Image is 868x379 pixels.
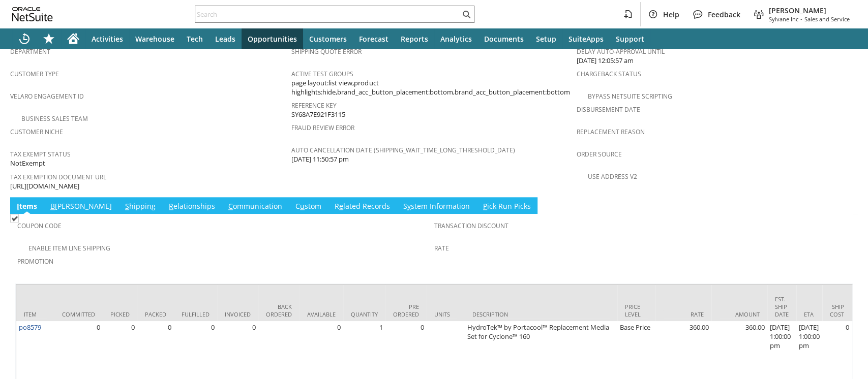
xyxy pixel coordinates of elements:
span: Forecast [359,34,388,44]
span: Feedback [708,10,740,19]
a: Use Address V2 [588,172,637,181]
input: Search [195,8,460,20]
span: Customers [309,34,347,44]
a: Active Test Groups [291,70,353,78]
span: SuiteApps [568,34,604,44]
span: R [169,201,173,211]
div: Pre Ordered [393,303,419,318]
a: Customers [303,28,353,49]
a: Forecast [353,28,395,49]
span: [PERSON_NAME] [769,6,850,15]
a: Promotion [17,257,53,266]
a: Recent Records [12,28,37,49]
div: Amount [719,310,760,318]
svg: Search [460,8,472,20]
a: Tax Exempt Status [10,150,71,159]
a: Enable Item Line Shipping [28,244,110,252]
span: C [228,201,233,211]
div: Quantity [351,310,378,318]
span: Warehouse [135,34,174,44]
a: Customer Type [10,70,59,78]
span: [DATE] 11:50:57 pm [291,154,349,164]
a: Custom [293,201,324,212]
a: Setup [530,28,562,49]
a: Transaction Discount [434,222,508,230]
a: Tax Exemption Document URL [10,173,106,181]
a: Order Source [577,150,622,159]
span: Support [616,34,644,44]
a: Business Sales Team [21,114,88,123]
div: Est. Ship Date [775,295,789,318]
span: [URL][DOMAIN_NAME] [10,181,79,191]
div: Committed [62,310,95,318]
div: Fulfilled [182,310,209,318]
a: Shipping [123,201,158,212]
span: S [125,201,129,211]
a: Documents [478,28,530,49]
a: SuiteApps [562,28,610,49]
a: Items [14,201,40,212]
div: Rate [663,310,704,318]
span: I [17,201,19,211]
span: [DATE] 12:05:57 am [577,56,634,66]
div: Back Ordered [266,303,292,318]
a: Relationships [166,201,218,212]
span: Reports [401,34,428,44]
a: Delay Auto-Approval Until [577,47,665,56]
a: po8579 [19,323,41,332]
div: Item [24,310,47,318]
a: Shipping Quote Error [291,47,362,56]
a: Replacement reason [577,128,645,136]
a: Communication [226,201,285,212]
a: Warehouse [129,28,181,49]
span: Leads [215,34,235,44]
a: Coupon Code [17,222,62,230]
span: e [339,201,343,211]
div: ETA [804,310,815,318]
div: Invoiced [225,310,251,318]
div: Units [434,310,457,318]
span: NotExempt [10,159,45,168]
span: B [50,201,55,211]
div: Shortcuts [37,28,61,49]
a: Related Records [332,201,393,212]
span: Setup [536,34,556,44]
a: Bypass NetSuite Scripting [588,92,672,101]
span: y [407,201,411,211]
span: Opportunities [248,34,297,44]
a: Fraud Review Error [291,123,354,132]
span: Documents [484,34,524,44]
a: Leads [209,28,242,49]
a: Support [610,28,650,49]
a: Pick Run Picks [481,201,533,212]
svg: Recent Records [18,33,31,45]
a: Chargeback Status [577,70,641,78]
span: Sales and Service [804,15,850,23]
a: Analytics [434,28,478,49]
a: Activities [85,28,129,49]
span: - [800,15,802,23]
span: Analytics [440,34,472,44]
a: Auto Cancellation Date (shipping_wait_time_long_threshold_date) [291,146,515,154]
a: Home [61,28,85,49]
a: B[PERSON_NAME] [48,201,114,212]
a: Opportunities [242,28,303,49]
a: System Information [401,201,472,212]
div: Description [472,310,610,318]
a: Tech [181,28,209,49]
a: Rate [434,244,449,252]
svg: Home [67,33,79,45]
span: Sylvane Inc [769,15,798,23]
span: Activities [92,34,123,44]
svg: Shortcuts [43,33,55,45]
a: Velaro Engagement ID [10,92,84,101]
a: Customer Niche [10,128,63,136]
div: Ship Cost [830,303,844,318]
span: Tech [187,34,203,44]
svg: logo [12,7,53,21]
span: SY68A7E921F3115 [291,110,345,119]
span: u [300,201,305,211]
span: Help [663,10,679,19]
div: Price Level [625,303,648,318]
div: Available [307,310,336,318]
